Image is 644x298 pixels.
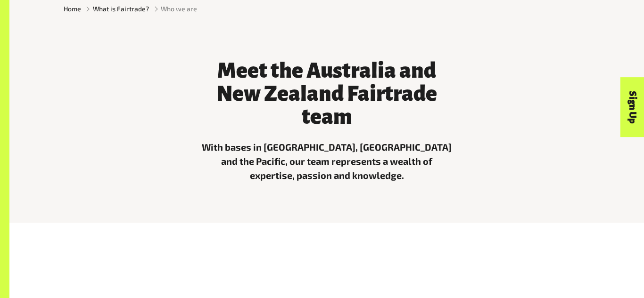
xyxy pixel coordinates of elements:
h3: Meet the Australia and New Zealand Fairtrade team [198,59,455,129]
p: With bases in [GEOGRAPHIC_DATA], [GEOGRAPHIC_DATA] and the Pacific, our team represents a wealth ... [198,140,455,183]
span: Who we are [161,4,197,14]
a: Home [64,4,81,14]
a: What is Fairtrade? [93,4,149,14]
